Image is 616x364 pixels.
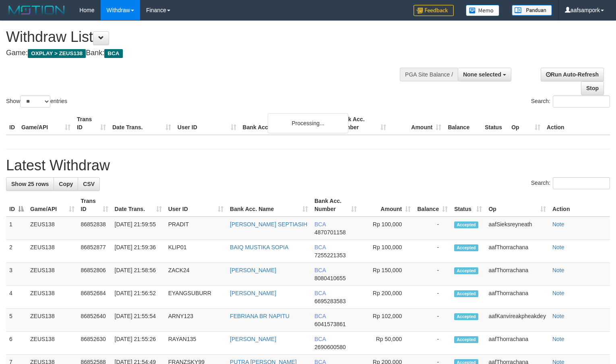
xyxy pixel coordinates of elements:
img: panduan.png [512,5,552,16]
span: BCA [314,290,326,296]
span: Copy 6695283583 to clipboard [314,298,346,304]
label: Show entries [6,95,67,108]
span: CSV [83,181,95,187]
td: Rp 50,000 [360,332,414,355]
h1: Withdraw List [6,29,403,45]
td: Rp 100,000 [360,217,414,240]
span: Copy 7255221353 to clipboard [314,252,346,259]
td: [DATE] 21:59:36 [112,240,165,263]
td: 6 [6,332,27,355]
td: 86852838 [78,217,112,240]
a: FEBRIANA BR NAPITU [230,313,289,319]
th: Action [549,194,610,217]
td: [DATE] 21:55:26 [112,332,165,355]
td: Rp 150,000 [360,263,414,286]
th: ID [6,112,18,135]
span: Accepted [454,336,478,343]
a: [PERSON_NAME] [230,267,276,273]
span: Copy 4870701158 to clipboard [314,229,346,236]
input: Search: [553,177,610,189]
td: [DATE] 21:58:56 [112,263,165,286]
th: Amount [389,112,444,135]
th: User ID: activate to sort column ascending [165,194,227,217]
h1: Latest Withdraw [6,157,610,174]
a: Copy [54,177,78,191]
span: Accepted [454,313,478,320]
td: 86852684 [78,286,112,309]
th: Date Trans. [109,112,174,135]
td: 86852806 [78,263,112,286]
td: 86852640 [78,309,112,332]
th: Balance [444,112,482,135]
span: BCA [314,313,326,319]
th: Trans ID: activate to sort column ascending [78,194,112,217]
td: 86852877 [78,240,112,263]
a: [PERSON_NAME] SEPTIASIH [230,221,307,227]
td: - [414,217,451,240]
span: Copy 8080410655 to clipboard [314,275,346,281]
td: aafThorrachana [485,263,549,286]
th: Op [508,112,544,135]
td: Rp 100,000 [360,240,414,263]
td: aafThorrachana [485,286,549,309]
th: Bank Acc. Name: activate to sort column ascending [227,194,311,217]
td: PRADIT [165,217,227,240]
span: Accepted [454,244,478,251]
th: ID: activate to sort column descending [6,194,27,217]
td: ZACK24 [165,263,227,286]
span: Copy [59,181,73,187]
td: - [414,286,451,309]
td: 4 [6,286,27,309]
td: - [414,263,451,286]
label: Search: [531,177,610,189]
span: Accepted [454,290,478,297]
span: Show 25 rows [11,181,49,187]
td: KLIP01 [165,240,227,263]
span: OXPLAY > ZEUS138 [28,49,86,58]
td: aafThorrachana [485,240,549,263]
a: CSV [78,177,100,191]
th: Status [482,112,508,135]
img: Button%20Memo.svg [466,5,500,16]
td: - [414,240,451,263]
td: ZEUS138 [27,309,78,332]
th: Trans ID [74,112,109,135]
span: BCA [104,49,122,58]
td: ARNY123 [165,309,227,332]
a: Note [552,221,564,227]
td: aafKanvireakpheakdey [485,309,549,332]
th: Bank Acc. Name [240,112,335,135]
td: aafThorrachana [485,332,549,355]
td: EYANGSUBURR [165,286,227,309]
span: BCA [314,336,326,342]
th: Bank Acc. Number: activate to sort column ascending [311,194,360,217]
a: Note [552,336,564,342]
td: ZEUS138 [27,286,78,309]
td: Rp 200,000 [360,286,414,309]
span: Accepted [454,221,478,228]
a: Stop [581,81,604,95]
td: 86852630 [78,332,112,355]
span: None selected [463,71,501,78]
th: Game/API: activate to sort column ascending [27,194,78,217]
td: 3 [6,263,27,286]
span: Accepted [454,267,478,274]
span: Copy 6041573861 to clipboard [314,321,346,327]
span: BCA [314,267,326,273]
td: ZEUS138 [27,263,78,286]
td: 2 [6,240,27,263]
td: [DATE] 21:59:55 [112,217,165,240]
th: Status: activate to sort column ascending [451,194,485,217]
th: User ID [174,112,240,135]
td: 5 [6,309,27,332]
button: None selected [458,68,511,81]
th: Amount: activate to sort column ascending [360,194,414,217]
a: Run Auto-Refresh [541,68,604,81]
a: Note [552,267,564,273]
a: Note [552,290,564,296]
a: BAIQ MUSTIKA SOPIA [230,244,288,250]
td: ZEUS138 [27,332,78,355]
a: [PERSON_NAME] [230,336,276,342]
td: [DATE] 21:55:54 [112,309,165,332]
a: [PERSON_NAME] [230,290,276,296]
